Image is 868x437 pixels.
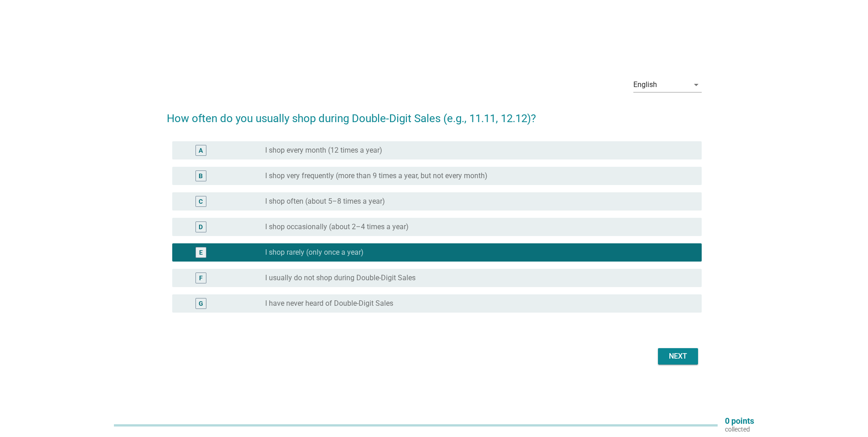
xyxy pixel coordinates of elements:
[265,222,409,231] label: I shop occasionally (about 2–4 times a year)
[265,273,416,283] label: I usually do not shop during Double-Digit Sales
[199,171,203,180] div: B
[691,79,702,90] i: arrow_drop_down
[265,299,393,308] label: I have never heard of Double-Digit Sales
[265,248,364,257] label: I shop rarely (only once a year)
[265,197,385,206] label: I shop often (about 5–8 times a year)
[199,196,203,206] div: C
[199,298,203,308] div: G
[199,222,203,231] div: D
[665,351,691,362] div: Next
[725,417,754,425] p: 0 points
[658,348,698,365] button: Next
[199,247,203,257] div: E
[265,171,488,180] label: I shop very frequently (more than 9 times a year, but not every month)
[633,81,657,89] div: English
[167,101,702,127] h2: How often do you usually shop during Double-Digit Sales (e.g., 11.11, 12.12)?
[265,146,382,155] label: I shop every month (12 times a year)
[199,145,203,155] div: A
[725,425,754,433] p: collected
[199,273,203,283] div: F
